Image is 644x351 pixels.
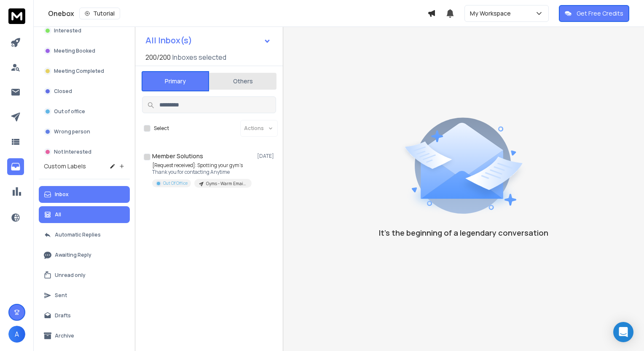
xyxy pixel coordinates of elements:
[54,108,85,115] p: Out of office
[55,292,67,299] p: Sent
[39,226,130,243] button: Automatic Replies
[44,162,86,170] h3: Custom Labels
[152,162,252,169] p: [Request received]: Spotting your gym’s
[39,206,130,223] button: All
[39,103,130,120] button: Out of office
[470,9,514,18] p: My Workspace
[39,22,130,39] button: Interested
[39,63,130,80] button: Meeting Completed
[163,180,188,186] p: Out Of Office
[559,5,629,22] button: Get Free Credits
[152,169,252,175] p: Thank you for contacting Anytime
[55,332,74,339] p: Archive
[55,252,91,258] p: Awaiting Reply
[139,32,278,49] button: All Inbox(s)
[145,36,192,45] h1: All Inbox(s)
[79,8,120,19] button: Tutorial
[54,149,91,155] p: Not Interested
[172,52,226,62] h3: Inboxes selected
[145,52,171,62] span: 200 / 200
[379,227,548,239] p: It’s the beginning of a legendary conversation
[39,83,130,100] button: Closed
[39,144,130,160] button: Not Interested
[55,312,71,319] p: Drafts
[8,326,25,343] button: A
[48,8,427,19] div: Onebox
[39,43,130,59] button: Meeting Booked
[152,152,203,160] h1: Member Solutions
[54,48,95,54] p: Meeting Booked
[39,267,130,284] button: Unread only
[55,231,101,238] p: Automatic Replies
[209,72,276,90] button: Others
[257,153,276,160] p: [DATE]
[55,191,69,198] p: Inbox
[577,9,623,18] p: Get Free Credits
[54,88,72,95] p: Closed
[206,181,247,187] p: Gyms - Warm Email Offer
[54,68,104,74] p: Meeting Completed
[55,211,61,218] p: All
[613,322,633,342] div: Open Intercom Messenger
[39,327,130,344] button: Archive
[39,307,130,324] button: Drafts
[54,27,81,34] p: Interested
[142,71,209,91] button: Primary
[154,125,169,132] label: Select
[39,247,130,263] button: Awaiting Reply
[39,123,130,140] button: Wrong person
[39,287,130,304] button: Sent
[54,128,90,135] p: Wrong person
[39,186,130,203] button: Inbox
[55,272,86,279] p: Unread only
